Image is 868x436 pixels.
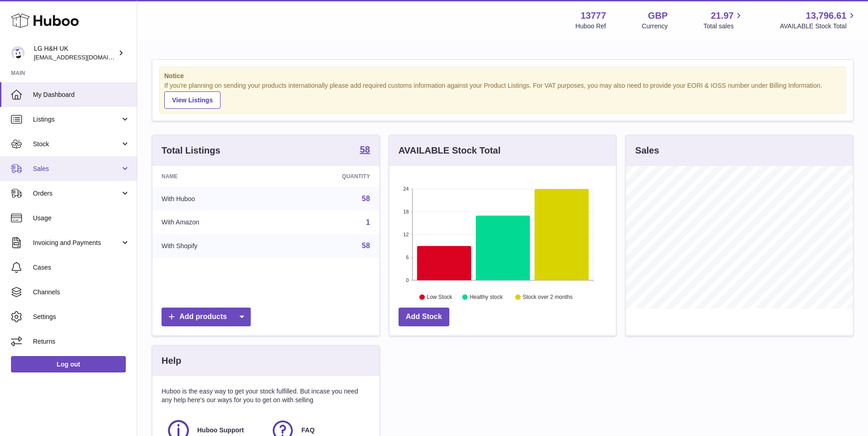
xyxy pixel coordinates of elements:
[399,308,449,326] a: Add Stock
[33,165,120,173] span: Sales
[33,239,120,247] span: Invoicing and Payments
[164,91,221,109] a: View Listings
[152,234,276,258] td: With Shopify
[711,10,733,22] span: 21.97
[162,355,181,367] h3: Help
[33,115,120,124] span: Listings
[366,218,370,226] a: 1
[576,22,606,31] div: Huboo Ref
[360,145,370,156] a: 58
[403,232,409,237] text: 12
[152,187,276,211] td: With Huboo
[162,144,221,157] h3: Total Listings
[34,44,116,62] div: LG H&H UK
[162,387,370,404] p: Huboo is the easy way to get your stock fulfilled. But incase you need any help here's our ways f...
[33,214,130,223] span: Usage
[362,242,370,250] a: 58
[11,46,25,60] img: internalAdmin-13777@internal.huboo.com
[164,72,841,80] strong: Notice
[703,10,744,31] a: 21.97 Total sales
[360,145,370,154] strong: 58
[276,166,379,187] th: Quantity
[523,294,572,300] text: Stock over 2 months
[469,294,503,300] text: Healthy stock
[164,81,841,109] div: If you're planning on sending your products internationally please add required customs informati...
[406,277,409,283] text: 0
[648,10,668,22] strong: GBP
[34,53,135,61] span: [EMAIL_ADDRESS][DOMAIN_NAME]
[703,22,744,31] span: Total sales
[152,166,276,187] th: Name
[806,10,846,22] span: 13,796.61
[162,308,251,326] a: Add products
[780,10,857,31] a: 13,796.61 AVAILABLE Stock Total
[33,140,120,149] span: Stock
[33,337,130,346] span: Returns
[403,186,409,191] text: 24
[642,22,668,31] div: Currency
[635,144,659,157] h3: Sales
[33,90,130,99] span: My Dashboard
[406,255,409,260] text: 6
[362,195,370,202] a: 58
[780,22,857,31] span: AVAILABLE Stock Total
[403,209,409,214] text: 18
[33,189,120,198] span: Orders
[152,211,276,234] td: With Amazon
[581,10,606,22] strong: 13777
[33,263,130,272] span: Cases
[302,426,315,435] span: FAQ
[11,356,126,372] a: Log out
[33,288,130,297] span: Channels
[399,144,501,157] h3: AVAILABLE Stock Total
[427,294,453,300] text: Low Stock
[33,313,130,321] span: Settings
[197,426,244,435] span: Huboo Support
